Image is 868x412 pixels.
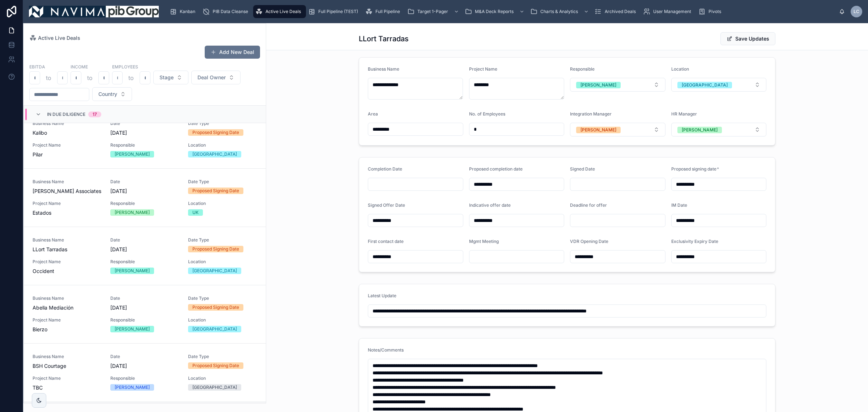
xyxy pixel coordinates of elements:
[265,9,301,14] span: Active Live Deals
[33,384,102,391] span: TBC
[417,9,448,14] span: Target 1-Pager
[318,9,358,14] span: Full Pipeline (TEST)
[192,246,239,252] div: Proposed Signing Date
[192,129,239,136] div: Proposed Signing Date
[580,127,616,133] div: [PERSON_NAME]
[570,123,665,136] button: Select Button
[33,326,102,333] span: Bierzo
[29,34,80,42] a: Active Live Deals
[191,71,241,84] button: Select Button
[115,151,150,157] div: [PERSON_NAME]
[98,91,117,98] span: Country
[188,375,257,381] span: Location
[110,201,179,206] span: Responsible
[92,87,132,101] button: Select Button
[93,112,97,117] div: 17
[192,188,239,194] div: Proposed Signing Date
[110,362,179,370] span: [DATE]
[253,5,306,18] a: Active Live Deals
[115,268,150,274] div: [PERSON_NAME]
[33,142,102,148] span: Project Name
[188,179,257,185] span: Date Type
[180,9,195,14] span: Kanban
[188,317,257,323] span: Location
[33,246,102,253] span: LLort Tarradas
[167,5,200,18] a: Kanban
[33,129,102,136] span: Kalibo
[192,151,237,157] div: [GEOGRAPHIC_DATA]
[110,246,179,253] span: [DATE]
[192,362,239,369] div: Proposed Signing Date
[128,73,134,82] p: to
[24,110,266,169] a: Business NameKaliboDate[DATE]Date TypeProposed Signing DateProject NamePilarResponsible[PERSON_NA...
[368,166,402,172] span: Completion Date
[38,34,80,42] span: Active Live Deals
[696,5,726,18] a: Pivots
[47,112,85,117] span: In Due Diligence
[306,5,363,18] a: Full Pipeline (TEST)
[671,123,767,136] button: Select Button
[33,362,102,370] span: BSH Courtage
[33,354,102,360] span: Business Name
[188,121,257,126] span: Date Type
[570,202,607,208] span: Deadline for offer
[854,9,859,14] span: LC
[24,169,266,227] a: Business Name[PERSON_NAME] AssociatesDate[DATE]Date TypeProposed Signing DateProject NameEstadosR...
[33,259,102,265] span: Project Name
[24,227,266,285] a: Business NameLLort TarradasDate[DATE]Date TypeProposed Signing DateProject NameOccidentResponsibl...
[33,375,102,381] span: Project Name
[87,73,93,82] p: to
[110,375,179,381] span: Responsible
[33,179,102,185] span: Business Name
[570,166,595,172] span: Signed Date
[115,384,150,391] div: [PERSON_NAME]
[110,304,179,311] span: [DATE]
[641,5,696,18] a: User Management
[33,237,102,243] span: Business Name
[671,66,689,72] span: Location
[653,9,691,14] span: User Management
[192,384,237,391] div: [GEOGRAPHIC_DATA]
[671,239,718,244] span: Exclusivity Expiry Date
[469,66,497,72] span: Project Name
[469,111,505,117] span: No. of Employees
[213,9,248,14] span: PIB Data Cleanse
[192,209,199,216] div: UK
[192,304,239,311] div: Proposed Signing Date
[375,9,400,14] span: Full Pipeline
[469,166,523,172] span: Proposed completion date
[110,237,179,243] span: Date
[671,78,767,92] button: Select Button
[197,74,226,81] span: Deal Owner
[188,142,257,148] span: Location
[33,121,102,126] span: Business Name
[200,5,253,18] a: PIB Data Cleanse
[192,326,237,332] div: [GEOGRAPHIC_DATA]
[110,188,179,195] span: [DATE]
[33,209,102,216] span: Estados
[540,9,578,14] span: Charts & Analytics
[110,317,179,323] span: Responsible
[46,73,51,82] p: to
[682,82,728,88] div: [GEOGRAPHIC_DATA]
[159,74,174,81] span: Stage
[110,129,179,136] span: [DATE]
[33,201,102,206] span: Project Name
[570,239,608,244] span: VDR Opening Date
[368,202,405,208] span: Signed Offer Date
[110,179,179,185] span: Date
[153,71,188,84] button: Select Button
[29,63,45,70] label: EBITDA
[570,78,665,92] button: Select Button
[671,111,697,117] span: HR Manager
[29,6,159,17] img: App logo
[720,32,775,45] button: Save Updates
[188,295,257,301] span: Date Type
[192,268,237,274] div: [GEOGRAPHIC_DATA]
[368,111,378,117] span: Area
[671,166,716,172] span: Proposed signing date
[709,9,721,14] span: Pivots
[368,293,396,298] span: Latest Update
[115,326,150,332] div: [PERSON_NAME]
[592,5,641,18] a: Archived Deals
